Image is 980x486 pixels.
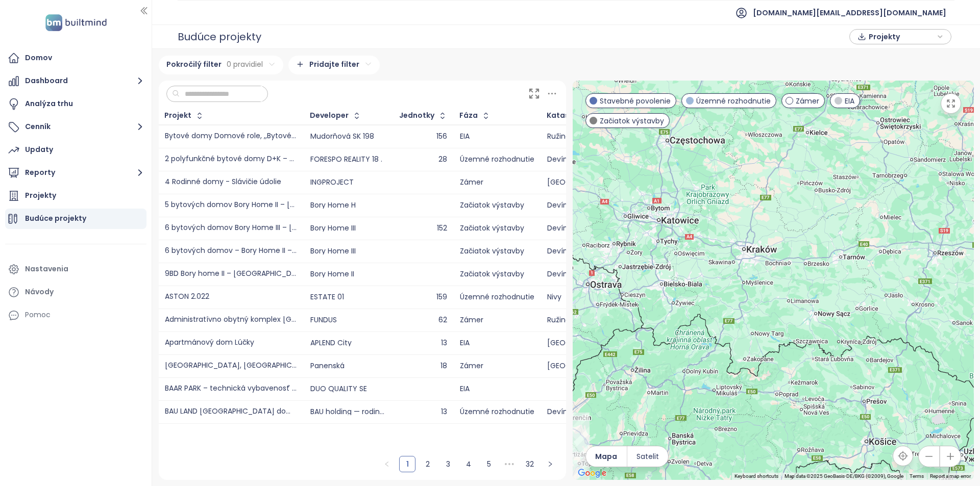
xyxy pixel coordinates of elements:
div: Projekty [25,189,56,202]
button: Keyboard shortcuts [734,473,778,480]
a: 3 [440,456,456,472]
div: Apartmánový dom Lúčky [165,339,254,347]
li: Nasledujúcich 5 strán [501,456,518,472]
div: Developer [310,112,349,119]
a: Report a map error [930,473,971,479]
a: Terms (opens in new tab) [910,473,924,479]
li: Nasledujúca strana [542,456,558,472]
a: Analýza trhu [5,94,146,114]
div: Domov [25,52,52,64]
div: 62 [400,317,447,323]
div: Ružinov [547,133,656,140]
li: 32 [522,456,538,472]
button: Mapa [586,446,627,467]
a: 1 [400,456,415,472]
div: Jednotky [399,112,434,119]
div: Bytové domy Domové role, ,,Bytové domy Domové lúky [165,133,298,140]
div: Budúce projekty [25,212,86,225]
button: Dashboard [5,71,146,91]
div: EIA [460,133,534,140]
button: Reporty [5,163,146,183]
div: Zámer [460,179,534,186]
div: 28 [400,156,447,163]
img: Google [575,467,609,480]
button: Satelit [627,446,668,467]
div: Zámer [460,317,534,323]
span: Satelit [636,451,659,462]
div: 13 [400,408,447,415]
div: Mudorňová SK 198 [310,133,374,140]
a: Návody [5,282,146,302]
div: Budúce projekty [178,27,261,47]
li: Predchádzajúca strana [379,456,395,472]
div: 13 [400,340,447,346]
div: [GEOGRAPHIC_DATA] [547,179,656,186]
div: ASTON 2.022 [165,293,209,301]
div: FORESPO REALITY 18 . [310,156,382,163]
div: Fáza [459,112,478,119]
div: Územné rozhodnutie [460,408,534,415]
div: 5 bytových domov Bory Home II – [GEOGRAPHIC_DATA] [165,201,298,209]
div: DUO QUALITY SE [310,386,367,392]
div: 9BD Bory home II – [GEOGRAPHIC_DATA] [165,270,298,278]
span: ••• [501,456,518,472]
div: Územné rozhodnutie [460,294,534,300]
div: 156 [400,133,447,140]
div: Panenská [310,363,345,369]
div: Katastrálne územie [547,112,621,119]
div: Administratívno obytný komplex [GEOGRAPHIC_DATA]. [165,316,298,324]
div: 6 bytových domov Bory Home III – [GEOGRAPHIC_DATA], časť: Komunikácie [165,224,298,232]
a: Budúce projekty [5,209,146,229]
a: Domov [5,48,146,68]
div: 4 Rodinné domy - Slávičie údolie [165,178,281,186]
span: Zámer [796,95,819,107]
div: Projekt [164,112,191,119]
a: Projekty [5,186,146,206]
div: Bory Home III [310,225,356,232]
li: 1 [399,456,415,472]
div: 6 bytových domov – Bory Home II – [GEOGRAPHIC_DATA], časť [GEOGRAPHIC_DATA] A, Bytové domy B1 a B2 [165,247,298,255]
a: 32 [522,456,537,472]
div: BAU holding — rodinné domy [310,408,387,415]
div: Bory Home III [310,248,356,254]
div: Pridajte filter [288,56,380,74]
div: Územné rozhodnutie [460,156,534,163]
div: Začiatok výstavby [460,248,534,254]
div: Bory Home H [310,202,356,209]
div: Devínska [GEOGRAPHIC_DATA] [547,248,656,254]
div: Devínska [GEOGRAPHIC_DATA] [547,271,656,277]
span: EIA [845,95,854,107]
div: Devínska [GEOGRAPHIC_DATA] [547,408,656,415]
div: APLEND City [310,340,352,346]
div: Zámer [460,363,534,369]
a: 5 [481,456,497,472]
div: ESTATE 01 [310,294,344,300]
div: BAAR PARK – technická vybavenosť pre IBV [165,385,298,393]
div: Bory Home II [310,271,354,277]
div: EIA [460,386,534,392]
a: Open this area in Google Maps (opens a new window) [575,467,609,480]
div: 159 [400,294,447,300]
span: Územné rozhodnutie [696,95,771,107]
button: Cenník [5,117,146,137]
div: Analýza trhu [25,97,73,110]
div: 18 [400,363,447,369]
li: 4 [460,456,477,472]
div: Návody [25,286,54,298]
div: BAU LAND [GEOGRAPHIC_DATA] domov - II etapa [165,408,298,416]
div: Začiatok výstavby [460,271,534,277]
span: left [384,461,390,467]
span: Stavebné povolenie [600,95,671,107]
div: Devínska [GEOGRAPHIC_DATA] [547,156,656,163]
div: Devínska [GEOGRAPHIC_DATA] [547,225,656,232]
li: 2 [420,456,436,472]
div: [GEOGRAPHIC_DATA] [547,340,656,346]
a: Updaty [5,140,146,160]
span: Projekty [869,29,935,44]
li: 3 [440,456,456,472]
div: Nivy [547,294,656,300]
